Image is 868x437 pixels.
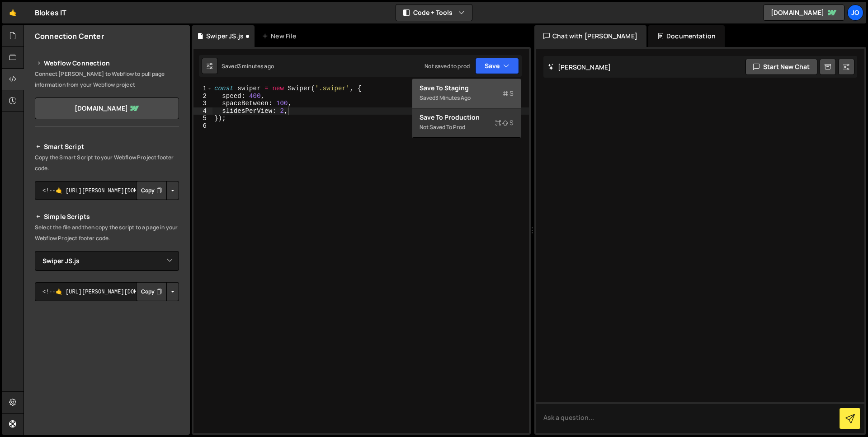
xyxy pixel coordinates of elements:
div: Save to Production [420,113,514,122]
textarea: <!--🤙 [URL][PERSON_NAME][DOMAIN_NAME]> <script>document.addEventListener("DOMContentLoaded", func... [35,181,179,200]
div: 3 minutes ago [435,94,471,102]
a: [DOMAIN_NAME] [35,98,179,119]
div: Saved [222,62,274,70]
div: Chat with [PERSON_NAME] [534,25,646,47]
iframe: YouTube video player [35,316,180,397]
div: Not saved to prod [420,122,514,133]
p: Copy the Smart Script to your Webflow Project footer code. [35,152,179,174]
div: 3 [193,100,212,107]
p: Select the file and then copy the script to a page in your Webflow Project footer code. [35,222,179,244]
button: Copy [136,181,167,200]
a: [DOMAIN_NAME] [763,5,844,21]
div: Not saved to prod [425,62,470,70]
p: Connect [PERSON_NAME] to Webflow to pull page information from your Webflow project [35,69,179,90]
div: Save to Staging [420,84,514,93]
a: Jo [847,5,863,21]
h2: Connection Center [35,31,104,41]
div: Documentation [648,25,725,47]
button: Save [475,58,519,74]
h2: [PERSON_NAME] [548,63,611,71]
h2: Webflow Connection [35,58,179,69]
button: Code + Tools [396,5,472,21]
div: New File [262,32,300,41]
div: Saved [420,93,514,103]
span: S [502,89,514,98]
div: Blokes IT [35,7,66,18]
button: Start new chat [745,59,817,75]
div: 6 [193,122,212,130]
div: 3 minutes ago [238,62,274,70]
h2: Simple Scripts [35,211,179,222]
div: 5 [193,115,212,122]
div: 4 [193,107,212,115]
div: Button group with nested dropdown [136,181,179,200]
button: Save to ProductionS Not saved to prod [412,108,521,138]
a: 🤙 [2,2,24,23]
button: Save to StagingS Saved3 minutes ago [412,79,521,108]
div: Swiper JS.js [206,32,244,41]
h2: Smart Script [35,141,179,152]
div: Button group with nested dropdown [136,282,179,301]
div: 1 [193,85,212,93]
textarea: <!--🤙 [URL][PERSON_NAME][DOMAIN_NAME]> <script>document.addEventListener("DOMContentLoaded", func... [35,282,179,301]
span: S [495,118,514,127]
button: Copy [136,282,167,301]
div: 2 [193,93,212,100]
